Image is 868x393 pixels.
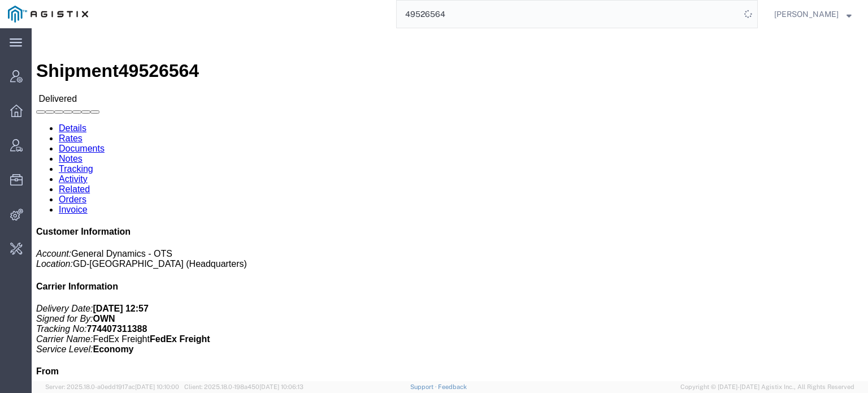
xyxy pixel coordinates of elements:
[184,383,303,390] span: Client: 2025.18.0-198a450
[45,383,179,390] span: Server: 2025.18.0-a0edd1917ac
[774,8,839,20] span: Stanislav Polovyi
[410,383,439,390] a: Support
[259,383,303,390] span: [DATE] 10:06:13
[32,28,868,381] iframe: FS Legacy Container
[438,383,467,390] a: Feedback
[680,382,854,392] span: Copyright © [DATE]-[DATE] Agistix Inc., All Rights Reserved
[397,1,740,28] input: Search for shipment number, reference number
[774,7,852,21] button: [PERSON_NAME]
[135,383,179,390] span: [DATE] 10:10:00
[8,6,88,23] img: logo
